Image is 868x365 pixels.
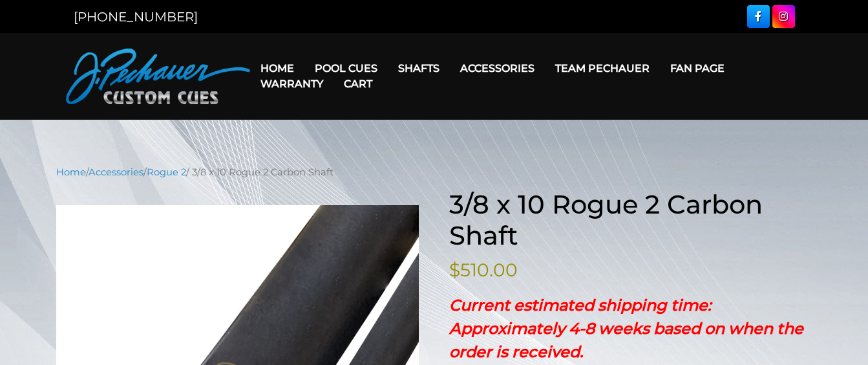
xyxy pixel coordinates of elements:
[250,52,304,85] a: Home
[449,259,518,281] bdi: 510.00
[147,166,186,178] a: Rogue 2
[250,67,333,100] a: Warranty
[388,52,450,85] a: Shafts
[660,52,735,85] a: Fan Page
[545,52,660,85] a: Team Pechauer
[449,189,812,251] h1: 3/8 x 10 Rogue 2 Carbon Shaft
[74,9,198,25] a: [PHONE_NUMBER]
[449,296,803,361] strong: Current estimated shipping time: Approximately 4-8 weeks based on when the order is received.
[449,259,460,281] span: $
[450,52,545,85] a: Accessories
[56,166,86,178] a: Home
[333,67,383,100] a: Cart
[89,166,143,178] a: Accessories
[56,165,812,179] nav: Breadcrumb
[66,49,250,104] img: Pechauer Custom Cues
[304,52,388,85] a: Pool Cues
